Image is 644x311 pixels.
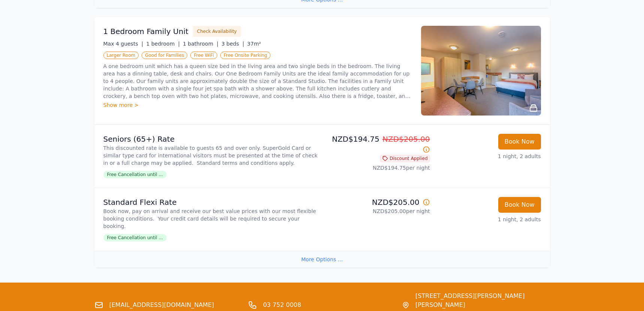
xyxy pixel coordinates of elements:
[190,52,217,59] span: Free WiFi
[498,197,541,213] button: Book Now
[109,301,214,310] a: [EMAIL_ADDRESS][DOMAIN_NAME]
[436,216,541,223] p: 1 night, 2 adults
[103,41,143,47] span: Max 4 guests |
[103,101,412,109] div: Show more >
[103,197,319,207] p: Standard Flexi Rate
[221,41,244,47] span: 3 beds |
[415,292,550,310] span: [STREET_ADDRESS][PERSON_NAME] [PERSON_NAME]
[220,52,270,59] span: Free Onsite Parking
[325,197,430,207] p: NZD$205.00
[94,251,550,268] div: More Options ...
[325,134,430,155] p: NZD$194.75
[103,171,167,178] span: Free Cancellation until ...
[103,234,167,241] span: Free Cancellation until ...
[498,134,541,150] button: Book Now
[103,144,319,167] p: This discounted rate is available to guests 65 and over only. SuperGold Card or similar type card...
[436,153,541,160] p: 1 night, 2 adults
[380,155,430,162] span: Discount Applied
[183,41,218,47] span: 1 bathroom |
[263,301,301,310] a: 03 752 0008
[103,26,188,37] h3: 1 Bedroom Family Unit
[383,135,430,144] span: NZD$205.00
[146,41,180,47] span: 1 bedroom |
[325,164,430,172] p: NZD$194.75 per night
[103,134,319,144] p: Seniors (65+) Rate
[103,52,139,59] span: Larger Room
[247,41,261,47] span: 37m²
[103,207,319,230] p: Book now, pay on arrival and receive our best value prices with our most flexible booking conditi...
[325,207,430,215] p: NZD$205.00 per night
[193,26,241,37] button: Check Availability
[103,62,412,100] p: A one bedroom unit which has a queen size bed in the living area and two single beds in the bedro...
[142,52,187,59] span: Good for Families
